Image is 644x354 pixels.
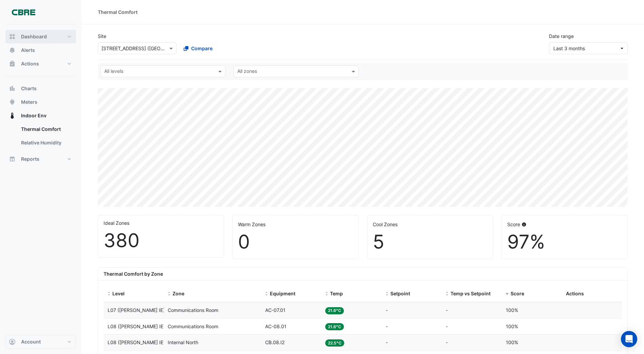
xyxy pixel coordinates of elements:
button: Reports [5,152,76,166]
span: 22.5°C [325,339,344,347]
button: Last 3 months [549,42,628,54]
div: Cool Zones [373,221,487,228]
app-icon: Meters [9,99,16,105]
label: Date range [549,33,574,40]
span: L07 (NABERS IE) [108,307,165,313]
span: Charts [21,85,37,92]
span: Temp vs Setpoint [450,291,491,296]
app-icon: Dashboard [9,33,16,40]
div: 97% [507,231,622,253]
app-icon: Alerts [9,47,16,54]
div: 5 [373,231,487,253]
div: Indoor Env [5,122,76,152]
span: Temp [330,291,343,296]
span: Meters [21,99,37,105]
button: Dashboard [5,30,76,43]
button: Charts [5,82,76,95]
span: Setpoint [390,291,410,296]
span: Actions [566,291,584,296]
div: Thermal Comfort [98,8,137,16]
div: 380 [104,229,218,252]
span: 21.6°C [325,323,344,330]
span: Equipment [270,291,295,296]
span: Internal North [168,339,198,345]
span: - [446,339,448,345]
app-icon: Reports [9,156,16,162]
span: L08 (NABERS IE) [108,323,165,329]
span: AC-08.01 [265,323,287,329]
app-icon: Charts [9,85,16,92]
span: Indoor Env [21,112,47,119]
app-icon: Indoor Env [9,112,16,119]
span: L08 (NABERS IE) [108,339,165,345]
app-icon: Actions [9,60,16,67]
span: Reports [21,156,39,162]
span: - [386,307,388,313]
a: Thermal Comfort [16,122,76,136]
button: Compare [179,42,217,54]
img: Company Logo [8,5,39,19]
button: Meters [5,95,76,109]
span: CB.08.I2 [265,339,284,345]
span: AC-07.01 [265,307,286,313]
div: Score [507,221,622,228]
span: Compare [191,45,213,52]
span: Level [112,291,125,296]
span: Zone [172,291,184,296]
span: 100% [506,307,518,313]
b: Thermal Comfort by Zone [104,271,163,277]
button: Indoor Env [5,109,76,122]
span: 100% [506,323,518,329]
span: Actions [21,60,39,67]
div: Warm Zones [238,221,353,228]
span: 21.6°C [325,307,344,314]
span: Communications Room [168,323,218,329]
span: Account [21,338,41,345]
span: - [446,307,448,313]
div: All levels [103,67,123,76]
span: 01 May 25 - 31 Jul 25 [553,45,585,51]
span: Communications Room [168,307,218,313]
div: 0 [238,231,353,253]
span: Score [511,291,524,296]
span: - [386,323,388,329]
span: - [386,339,388,345]
button: Actions [5,57,76,71]
span: Alerts [21,47,35,54]
span: Dashboard [21,33,47,40]
button: Alerts [5,43,76,57]
span: - [446,323,448,329]
a: Relative Humidity [16,136,76,150]
div: Open Intercom Messenger [621,331,637,347]
button: Account [5,335,76,349]
label: Site [98,33,106,40]
div: All zones [236,67,257,76]
span: 100% [506,339,518,345]
div: Ideal Zones [104,219,218,227]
